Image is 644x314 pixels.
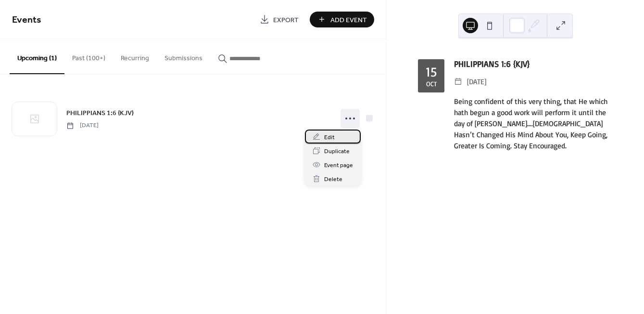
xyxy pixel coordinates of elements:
[66,121,99,130] span: [DATE]
[324,160,353,170] span: Event page
[324,174,342,184] span: Delete
[66,107,134,118] a: PHILIPPIANS 1:6 {KJV}
[467,75,486,88] span: [DATE]
[426,65,437,78] div: 15
[10,39,64,74] button: Upcoming (1)
[64,39,113,73] button: Past (100+)
[330,15,367,25] span: Add Event
[253,12,306,27] a: Export
[12,11,41,29] span: Events
[426,80,437,87] div: Oct
[454,75,463,88] div: ​
[157,39,210,73] button: Submissions
[66,108,134,118] span: PHILIPPIANS 1:6 {KJV}
[273,15,299,25] span: Export
[113,39,157,73] button: Recurring
[310,12,374,27] button: Add Event
[324,146,350,157] span: Duplicate
[324,132,335,143] span: Edit
[454,96,613,152] div: Being confident of this very thing, that He which hath begun a good work will perform it until th...
[454,57,613,70] div: PHILIPPIANS 1:6 {KJV}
